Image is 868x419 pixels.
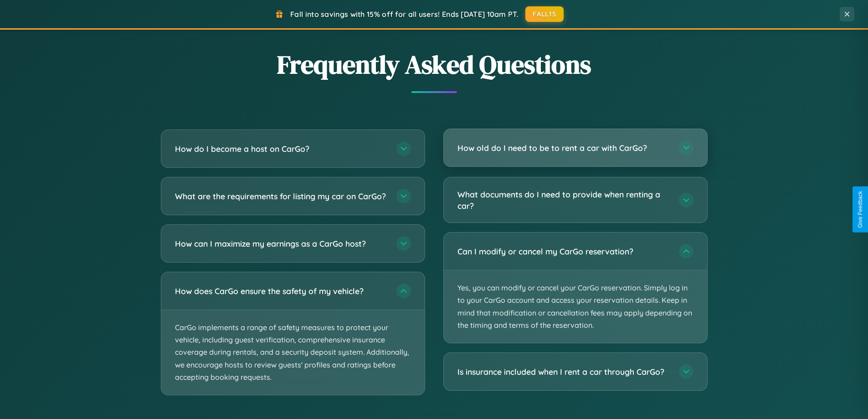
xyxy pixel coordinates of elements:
[161,47,708,82] h2: Frequently Asked Questions
[175,238,387,249] h3: How can I maximize my earnings as a CarGo host?
[175,143,387,155] h3: How do I become a host on CarGo?
[457,246,670,257] h3: Can I modify or cancel my CarGo reservation?
[457,189,670,211] h3: What documents do I need to provide when renting a car?
[444,270,707,343] p: Yes, you can modify or cancel your CarGo reservation. Simply log in to your CarGo account and acc...
[857,191,863,228] div: Give Feedback
[457,366,670,378] h3: Is insurance included when I rent a car through CarGo?
[161,310,425,395] p: CarGo implements a range of safety measures to protect your vehicle, including guest verification...
[175,285,387,297] h3: How does CarGo ensure the safety of my vehicle?
[457,142,670,154] h3: How old do I need to be to rent a car with CarGo?
[525,6,564,22] button: FALL15
[290,10,519,19] span: Fall into savings with 15% off for all users! Ends [DATE] 10am PT.
[175,191,387,202] h3: What are the requirements for listing my car on CarGo?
